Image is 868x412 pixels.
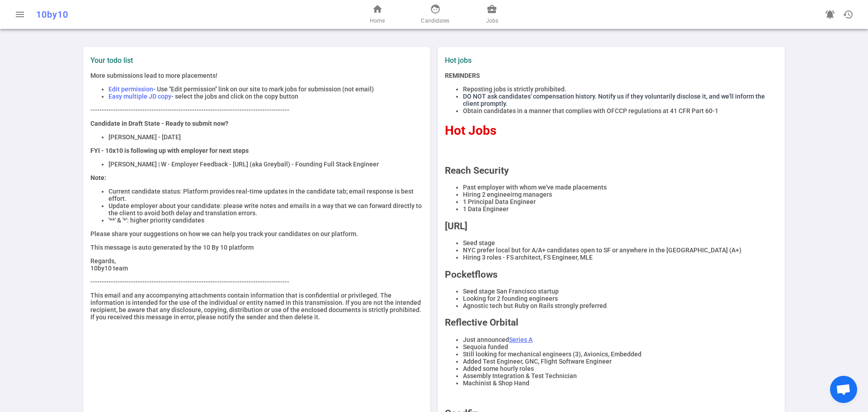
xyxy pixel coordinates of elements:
li: 1 Data Engineer [463,205,778,213]
span: face [430,4,441,14]
span: Jobs [486,16,498,25]
li: Reposting jobs is strictly prohibited. [463,85,778,93]
span: Candidates [421,16,449,25]
p: Please share your suggestions on how we can help you track your candidates on our platform. [90,230,423,237]
span: notifications_active [825,9,835,20]
li: Looking for 2 founding engineers [463,295,778,302]
strong: Note: [90,174,106,181]
li: [PERSON_NAME] - [DATE] [108,133,423,141]
li: Hiring 2 engineeirng managers [463,191,778,198]
span: - select the jobs and click on the copy button [171,93,298,100]
li: Assembly Integration & Test Technician [463,372,778,379]
li: Machinist & Shop Hand [463,379,778,387]
span: Edit permission [108,85,153,93]
h2: Reach Security [445,165,778,176]
p: ---------------------------------------------------------------------------------------- [90,278,423,285]
span: More submissions lead to more placements! [90,72,217,79]
span: DO NOT ask candidates' compensation history. Notify us if they voluntarily disclose it, and we'll... [463,93,765,107]
strong: FYI - 10x10 is following up with employer for next steps [90,147,249,154]
span: Easy multiple JD copy [108,93,171,100]
li: NYC prefer local but for A/A+ candidates open to SF or anywhere in the [GEOGRAPHIC_DATA] (A+) [463,246,778,254]
li: Seed stage San Francisco startup [463,288,778,295]
p: Regards, 10by10 team [90,257,423,272]
div: 10by10 [36,9,286,20]
li: Just announced [463,336,778,343]
li: '**' & '*': higher priority candidates [108,217,423,224]
span: menu [14,9,25,20]
li: Agnostic tech but Ruby on Rails strongly preferred [463,302,778,309]
a: Go to see announcements [821,5,839,24]
li: Added Test Engineer, GNC, Flight Software Engineer [463,358,778,365]
li: Hiring 3 roles - FS architect, FS Engineer, MLE [463,254,778,261]
label: Your todo list [90,56,423,65]
span: Home [370,16,385,25]
li: Added some hourly roles [463,365,778,372]
span: home [372,4,383,14]
span: history [843,9,854,20]
strong: Candidate in Draft State - Ready to submit now? [90,120,228,127]
li: Still looking for mechanical engineers (3), Avionics, Embedded [463,350,778,358]
p: ---------------------------------------------------------------------------------------- [90,106,423,114]
li: 1 Principal Data Engineer [463,198,778,205]
span: Hot Jobs [445,123,496,138]
li: Update employer about your candidate: please write notes and emails in a way that we can forward ... [108,202,423,217]
button: Open history [839,5,857,24]
strong: REMINDERS [445,72,480,79]
li: Seed stage [463,239,778,246]
h2: [URL] [445,221,778,232]
p: This email and any accompanying attachments contain information that is confidential or privilege... [90,292,423,321]
label: Hot jobs [445,56,608,65]
a: Open chat [830,376,857,403]
a: Home [370,4,385,25]
li: [PERSON_NAME] | W - Employer Feedback - [URL] (aka Greyball) - Founding Full Stack Engineer [108,161,423,168]
a: Candidates [421,4,449,25]
span: business_center [486,4,497,14]
li: Sequoia funded [463,343,778,350]
li: Obtain candidates in a manner that complies with OFCCP regulations at 41 CFR Part 60-1 [463,107,778,114]
span: - Use "Edit permission" link on our site to mark jobs for submission (not email) [153,85,374,93]
button: Open menu [11,5,29,24]
a: Series A [509,336,533,343]
p: This message is auto generated by the 10 By 10 platform [90,244,423,251]
a: Jobs [486,4,498,25]
li: Past employer with whom we've made placements [463,184,778,191]
li: Current candidate status: Platform provides real-time updates in the candidate tab; email respons... [108,188,423,202]
h2: Pocketflows [445,269,778,280]
h2: Reflective Orbital [445,317,778,328]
